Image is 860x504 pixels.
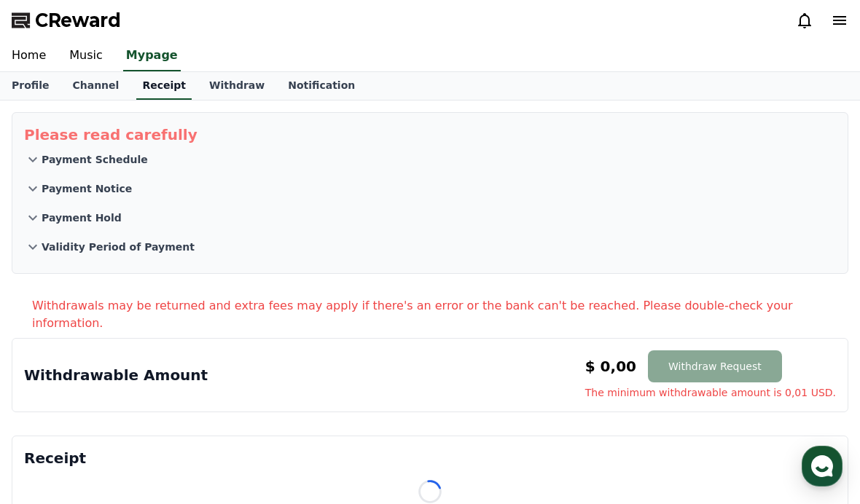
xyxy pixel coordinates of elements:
a: Channel [60,72,130,100]
p: Payment Notice [42,181,132,196]
a: Settings [188,383,280,420]
a: CReward [12,9,121,32]
p: Payment Hold [42,210,122,225]
p: Withdrawals may be returned and extra fees may apply if there's an error or the bank can't be rea... [32,297,848,332]
span: Messages [121,406,164,417]
button: Payment Hold [24,203,836,232]
a: Music [58,41,114,71]
a: Withdraw [198,72,276,100]
span: Settings [216,405,251,417]
p: Receipt [24,448,836,468]
p: Please read carefully [24,125,836,145]
a: Receipt [136,72,192,100]
button: Payment Schedule [24,145,836,174]
button: Payment Notice [24,174,836,203]
span: CReward [35,9,121,32]
span: Home [37,405,63,417]
button: Validity Period of Payment [24,232,836,261]
a: Messages [96,383,188,420]
span: The minimum withdrawable amount is 0,01 USD. [585,385,836,400]
a: Home [4,383,96,420]
button: Withdraw Request [648,350,782,382]
a: Mypage [123,41,181,71]
p: Payment Schedule [42,152,148,167]
p: $ 0,00 [585,356,636,377]
p: Validity Period of Payment [42,240,195,254]
a: Notification [276,72,367,100]
p: Withdrawable Amount [24,365,208,385]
